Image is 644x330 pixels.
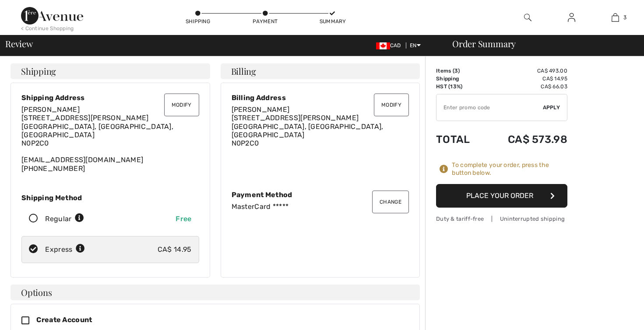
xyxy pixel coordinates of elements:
div: Regular [45,214,84,224]
span: 3 [454,68,458,74]
span: CAD [376,42,405,49]
div: CA$ 14.95 [158,244,192,255]
div: Shipping Method [21,194,199,202]
td: Shipping [436,75,484,83]
div: Billing Address [232,94,409,102]
span: Create Account [36,316,92,324]
span: [PERSON_NAME] [21,105,80,114]
td: Total [436,125,484,154]
span: Shipping [21,67,56,76]
td: HST (13%) [436,83,484,90]
span: [PERSON_NAME] [232,105,290,114]
button: Modify [374,94,409,116]
span: Apply [543,104,560,111]
img: My Info [568,12,575,23]
img: 1ère Avenue [21,7,83,24]
input: Promo code [436,94,543,121]
img: search the website [524,12,531,23]
div: Payment Method [232,191,409,199]
td: CA$ 493.00 [484,67,567,75]
span: Billing [231,67,256,76]
div: Payment [252,17,278,25]
div: < Continue Shopping [21,24,74,32]
div: Order Summary [442,39,639,48]
span: [STREET_ADDRESS][PERSON_NAME] [GEOGRAPHIC_DATA], [GEOGRAPHIC_DATA], [GEOGRAPHIC_DATA] N0P2C0 [21,114,173,147]
button: Modify [164,94,199,116]
td: Items ( ) [436,67,484,75]
button: Place Your Order [436,184,567,208]
img: My Bag [612,12,619,23]
a: Sign In [561,12,582,23]
span: [STREET_ADDRESS][PERSON_NAME] [GEOGRAPHIC_DATA], [GEOGRAPHIC_DATA], [GEOGRAPHIC_DATA] N0P2C0 [232,114,384,147]
div: Shipping [185,17,211,25]
div: Shipping Address [21,94,199,102]
span: 3 [623,14,626,21]
span: Review [5,39,33,48]
div: [EMAIL_ADDRESS][DOMAIN_NAME] [PHONE_NUMBER] [21,105,199,173]
button: Change [372,191,409,213]
div: Duty & tariff-free | Uninterrupted shipping [436,215,567,223]
img: Canadian Dollar [376,42,390,49]
div: To complete your order, press the button below. [452,161,567,177]
div: Summary [320,17,346,25]
span: EN [410,42,421,49]
td: CA$ 573.98 [484,125,567,154]
a: 3 [594,12,637,23]
td: CA$ 14.95 [484,75,567,83]
td: CA$ 66.03 [484,83,567,90]
div: Express [45,244,85,255]
span: Free [176,215,191,223]
h4: Options [11,285,420,300]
